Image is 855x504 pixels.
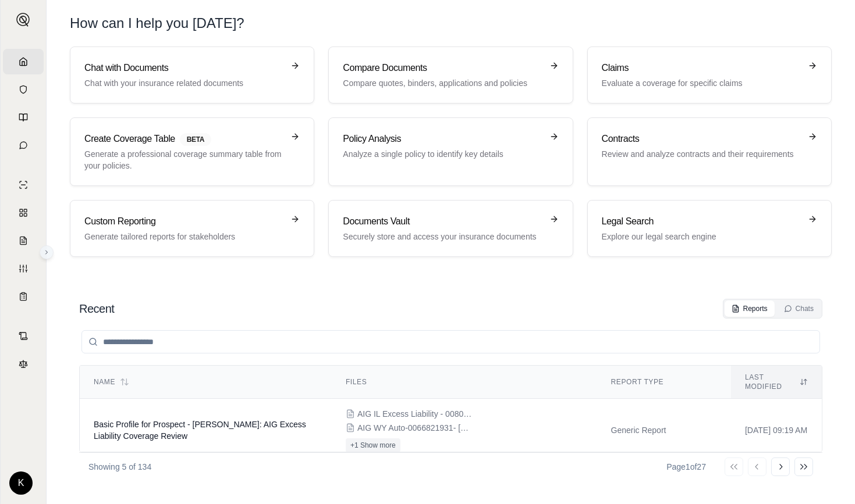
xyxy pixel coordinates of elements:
[70,47,314,103] a: Chat with DocumentsChat with your insurance related documents
[602,61,801,75] h3: Claims
[3,77,44,102] a: Documents Vault
[3,200,44,226] a: Policy Comparisons
[587,200,832,257] a: Legal SearchExplore our legal search engine
[12,8,35,31] button: Expand sidebar
[328,47,573,103] a: Compare DocumentsCompare quotes, binders, applications and policies
[88,461,151,473] p: Showing 5 of 134
[587,47,832,103] a: ClaimsEvaluate a coverage for specific claims
[79,301,114,317] h2: Recent
[731,399,822,462] td: [DATE] 09:19 AM
[84,231,283,242] p: Generate tailored reports for stakeholders
[343,148,542,160] p: Analyze a single policy to identify key details
[84,132,283,146] h3: Create Coverage Table
[602,215,801,228] h3: Legal Search
[3,172,44,198] a: Single Policy
[666,461,706,473] div: Page 1 of 27
[343,132,542,146] h3: Policy Analysis
[343,215,542,228] h3: Documents Vault
[597,399,731,462] td: Generic Report
[332,366,597,399] th: Files
[70,14,244,33] h1: How can I help you [DATE]?
[3,256,44,281] a: Custom Report
[40,245,54,259] button: Expand sidebar
[3,284,44,309] a: Coverage Table
[3,228,44,253] a: Claim Coverage
[725,301,775,317] button: Reports
[84,215,283,228] h3: Custom Reporting
[602,132,801,146] h3: Contracts
[745,373,808,391] div: Last modified
[9,471,33,495] div: K
[602,148,801,160] p: Review and analyze contracts and their requirements
[602,77,801,89] p: Evaluate a coverage for specific claims
[346,438,400,452] button: +1 Show more
[357,422,474,434] span: AIG WY Auto-0066821931- 06.01.2022-06.01.2023.pdf
[597,366,731,399] th: Report Type
[328,200,573,257] a: Documents VaultSecurely store and access your insurance documents
[343,61,542,75] h3: Compare Documents
[343,77,542,89] p: Compare quotes, binders, applications and policies
[180,133,211,146] span: BETA
[732,304,768,313] div: Reports
[70,117,314,186] a: Create Coverage TableBETAGenerate a professional coverage summary table from your policies.
[16,13,30,27] img: Expand sidebar
[784,304,814,313] div: Chats
[357,408,474,420] span: AIG IL Excess Liability - 0080869097- 03.10.2023-2024- Barry.pdf
[94,420,306,441] span: Basic Profile for Prospect - Barry: AIG Excess Liability Coverage Review
[587,117,832,186] a: ContractsReview and analyze contracts and their requirements
[777,301,821,317] button: Chats
[84,148,283,171] p: Generate a professional coverage summary table from your policies.
[343,231,542,242] p: Securely store and access your insurance documents
[3,133,44,158] a: Chat
[3,49,44,74] a: Home
[3,351,44,377] a: Legal Search Engine
[84,61,283,75] h3: Chat with Documents
[94,377,318,387] div: Name
[602,231,801,242] p: Explore our legal search engine
[70,200,314,257] a: Custom ReportingGenerate tailored reports for stakeholders
[3,105,44,130] a: Prompt Library
[328,117,573,186] a: Policy AnalysisAnalyze a single policy to identify key details
[3,323,44,349] a: Contract Analysis
[84,77,283,89] p: Chat with your insurance related documents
